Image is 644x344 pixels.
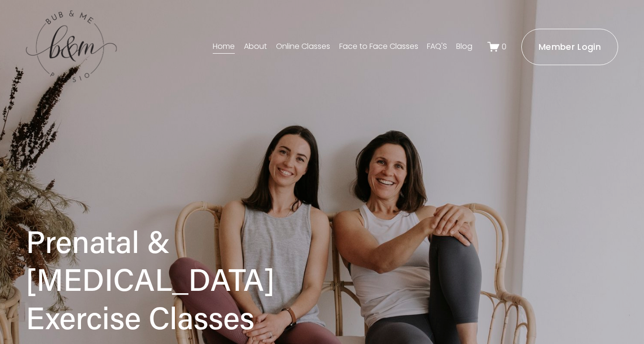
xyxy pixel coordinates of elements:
a: FAQ'S [427,39,447,55]
img: bubandme [26,10,117,84]
a: Blog [456,39,472,55]
a: Member Login [521,29,619,65]
a: Home [213,39,235,55]
a: Online Classes [276,39,330,55]
a: Face to Face Classes [339,39,418,55]
span: 0 [502,41,506,52]
a: About [244,39,267,55]
a: 0 items in cart [487,41,506,53]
